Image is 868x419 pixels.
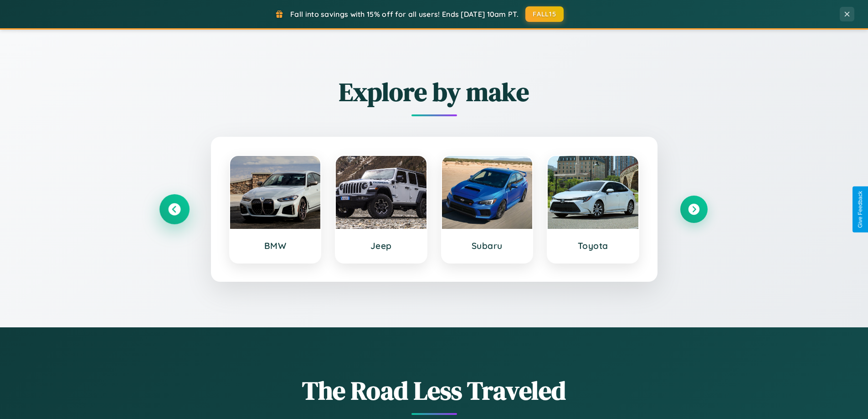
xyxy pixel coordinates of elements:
[239,240,312,251] h3: BMW
[290,10,519,19] span: Fall into savings with 15% off for all users! Ends [DATE] 10am PT.
[525,6,564,22] button: FALL15
[345,240,417,251] h3: Jeep
[161,74,708,109] h2: Explore by make
[451,240,524,251] h3: Subaru
[161,373,708,408] h1: The Road Less Traveled
[857,191,863,228] div: Give Feedback
[557,240,629,251] h3: Toyota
